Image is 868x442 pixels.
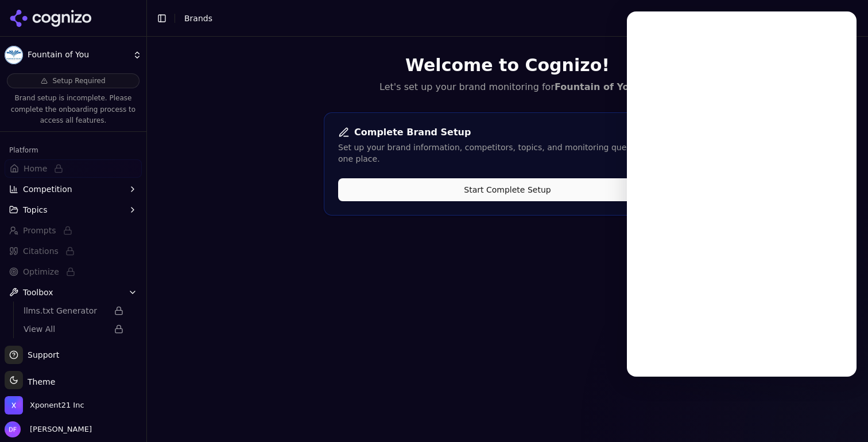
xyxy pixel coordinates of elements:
span: Citations [23,245,59,257]
span: Topics [23,204,48,216]
span: Competition [23,183,72,195]
img: Drew Faithful [5,421,21,437]
button: Start Complete Setup [338,178,677,201]
span: llms.txt Generator [24,305,107,316]
div: Set up your brand information, competitors, topics, and monitoring queries all in one place. [338,142,677,165]
span: Support [23,349,59,361]
button: Toolbox [5,283,142,302]
span: View All [24,323,107,335]
span: Optimize [23,266,59,277]
nav: breadcrumb [184,13,212,24]
p: Let's set up your brand monitoring for [324,80,691,94]
button: Open user button [5,421,92,437]
span: Theme [23,377,55,386]
p: Brand setup is incomplete. Please complete the onboarding process to access all features. [7,93,139,127]
span: Toolbox [23,287,53,298]
iframe: Intercom live chat [627,11,857,377]
span: Brands [184,14,212,23]
img: Fountain of You [5,46,23,64]
span: Xponent21 Inc [30,400,84,410]
img: Xponent21 Inc [5,396,23,414]
button: Open organization switcher [5,396,84,414]
button: Competition [5,180,142,198]
strong: Fountain of You [555,81,635,92]
iframe: Intercom live chat [829,386,857,413]
span: [PERSON_NAME] [25,424,92,435]
div: Platform [5,141,142,159]
button: Topics [5,201,142,219]
span: Home [24,163,47,174]
h1: Welcome to Cognizo! [324,55,691,76]
span: Fountain of You [28,50,128,60]
div: Complete Brand Setup [338,127,677,138]
span: Setup Required [52,76,105,85]
span: Prompts [23,225,56,236]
